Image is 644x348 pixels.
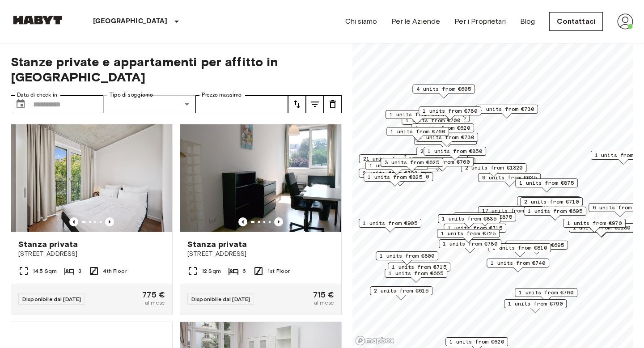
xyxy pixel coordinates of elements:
[448,224,502,232] span: 1 units from €715
[380,252,434,260] span: 1 units from €800
[419,106,481,120] div: Map marker
[368,173,422,181] span: 1 units from €825
[187,250,334,259] span: [STREET_ADDRESS]
[573,224,631,232] span: 1 units from €1280
[515,288,577,302] div: Map marker
[482,174,537,182] span: 9 units from €635
[515,178,578,192] div: Map marker
[504,299,567,313] div: Map marker
[389,269,443,277] span: 1 units from €665
[376,251,438,265] div: Map marker
[458,213,512,221] span: 1 units from €875
[11,54,342,85] span: Stanze private e appartamenti per affitto in [GEOGRAPHIC_DATA]
[519,289,573,297] span: 1 units from €760
[406,116,460,124] span: 1 units from €700
[187,239,247,250] span: Stanza privata
[443,240,497,248] span: 1 units from €780
[520,16,535,27] a: Blog
[424,147,486,161] div: Map marker
[355,335,394,346] a: Mapbox logo
[78,267,81,275] span: 3
[306,95,324,113] button: tune
[567,219,622,227] span: 1 units from €970
[386,110,448,124] div: Map marker
[412,85,475,98] div: Map marker
[11,124,173,314] a: Marketing picture of unit DE-01-259-018-03QPrevious imagePrevious imageStanza privata[STREET_ADDR...
[288,95,306,113] button: tune
[93,16,168,27] p: [GEOGRAPHIC_DATA]
[314,299,334,307] span: al mese
[274,217,283,226] button: Previous image
[428,147,482,155] span: 1 units from €850
[528,207,582,215] span: 1 units from €695
[180,124,342,314] a: Marketing picture of unit DE-01-041-02MPrevious imagePrevious imageStanza privata[STREET_ADDRESS]...
[238,217,247,226] button: Previous image
[390,127,445,136] span: 1 units from €760
[411,157,474,171] div: Map marker
[385,158,439,166] span: 3 units from €625
[411,123,474,137] div: Map marker
[416,85,471,93] span: 4 units from €605
[191,296,250,302] span: Disponibile dal [DATE]
[453,212,516,226] div: Map marker
[479,105,534,113] span: 1 units from €730
[461,163,527,177] div: Map marker
[549,12,603,31] a: Contattaci
[492,244,547,252] span: 1 units from €810
[441,229,496,238] span: 1 units from €725
[110,91,153,99] label: Tipo di soggiorno
[475,105,538,119] div: Map marker
[488,243,551,257] div: Map marker
[482,207,540,215] span: 17 units from €720
[391,16,440,27] a: Per le Aziende
[508,300,563,308] span: 1 units from €790
[381,158,443,172] div: Map marker
[324,95,342,113] button: tune
[369,161,424,170] span: 1 units from €895
[368,172,433,186] div: Map marker
[202,91,241,99] label: Prezzo massimo
[520,197,583,211] div: Map marker
[69,217,78,226] button: Previous image
[364,173,426,187] div: Map marker
[18,250,165,259] span: [STREET_ADDRESS]
[12,95,30,113] button: Choose date
[313,291,334,299] span: 715 €
[103,267,127,275] span: 4th Floor
[438,214,500,228] div: Map marker
[517,196,580,210] div: Map marker
[524,207,586,221] div: Map marker
[17,91,57,99] label: Data di check-in
[509,241,564,249] span: 2 units from €695
[419,133,474,141] span: 1 units from €730
[449,338,504,346] span: 1 units from €620
[478,206,544,220] div: Map marker
[409,155,463,163] span: 3 units from €655
[359,154,425,168] div: Map marker
[142,291,165,299] span: 775 €
[404,155,470,169] div: Map marker
[478,173,541,187] div: Map marker
[22,296,81,302] span: Disponibile dal [DATE]
[372,173,429,181] span: 1 units from €1200
[487,259,549,272] div: Map marker
[563,219,626,233] div: Map marker
[180,124,341,232] img: Marketing picture of unit DE-01-041-02M
[390,110,444,119] span: 1 units from €620
[617,13,633,30] img: avatar
[359,219,421,233] div: Map marker
[363,169,417,177] span: 2 units from €790
[414,136,477,150] div: Map marker
[519,179,574,187] span: 1 units from €875
[385,269,447,283] div: Map marker
[416,147,479,161] div: Map marker
[524,198,579,206] span: 2 units from €710
[33,267,57,275] span: 14.5 Sqm
[405,155,467,169] div: Map marker
[415,158,470,166] span: 2 units from €760
[454,16,506,27] a: Per i Proprietari
[415,124,470,132] span: 1 units from €620
[267,267,290,275] span: 1st Floor
[465,164,523,172] span: 2 units from €1320
[145,299,165,307] span: al mese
